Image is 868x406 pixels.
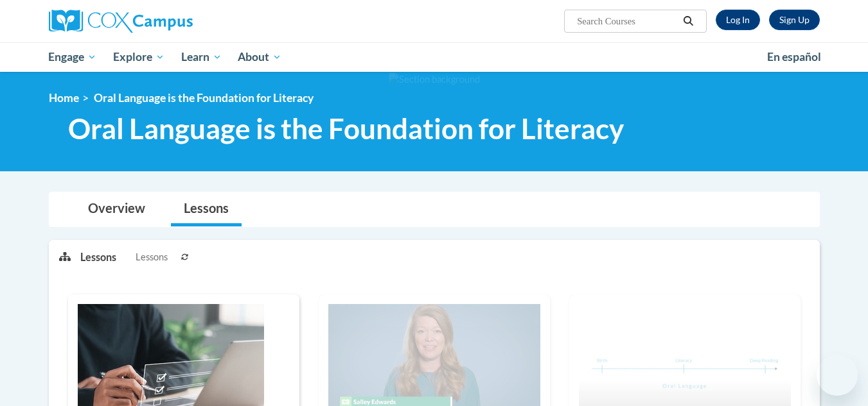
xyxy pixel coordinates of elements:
[30,42,839,72] div: Main menu
[817,355,858,396] iframe: Button to launch messaging window
[769,10,820,30] a: Register
[80,250,116,264] p: Lessons
[48,49,96,65] span: Engage
[49,91,79,105] a: Home
[181,49,222,65] span: Learn
[576,13,678,29] input: Search Courses
[49,10,193,33] img: Cox Campus
[678,13,698,29] button: Search
[75,192,158,226] a: Overview
[229,42,290,72] a: About
[716,10,760,30] a: Log In
[136,250,168,264] span: Lessons
[49,10,293,33] a: Cox Campus
[171,192,242,226] a: Lessons
[68,112,624,146] span: Oral Language is the Foundation for Literacy
[40,42,105,72] a: Engage
[767,50,821,63] span: En español
[105,42,173,72] a: Explore
[113,49,164,65] span: Explore
[759,44,829,71] a: En español
[389,72,480,87] img: Section background
[238,49,281,65] span: About
[173,42,230,72] a: Learn
[94,91,314,105] span: Oral Language is the Foundation for Literacy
